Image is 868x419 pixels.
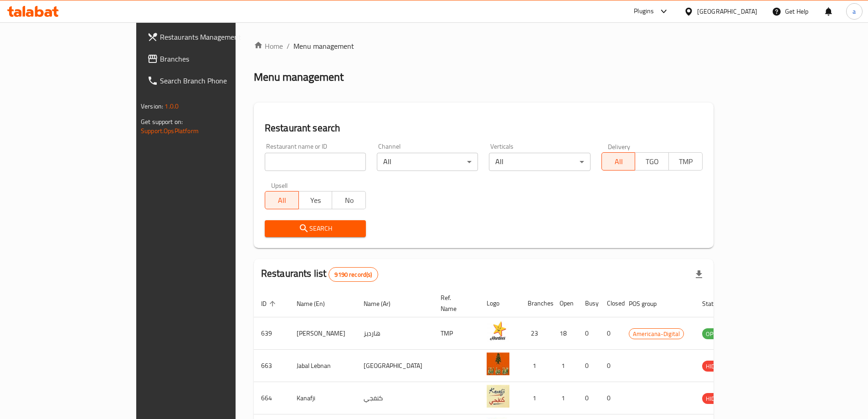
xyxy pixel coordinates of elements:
[141,116,183,128] span: Get support on:
[140,70,281,92] a: Search Branch Phone
[600,290,621,317] th: Closed
[552,317,578,350] td: 18
[269,194,295,207] span: All
[287,41,290,52] li: /
[433,317,479,350] td: TMP
[272,223,359,234] span: Search
[160,53,274,64] span: Branches
[141,100,163,112] span: Version:
[289,382,356,414] td: Kanafji
[364,298,402,309] span: Name (Ar)
[668,152,703,171] button: TMP
[298,191,333,209] button: Yes
[600,350,621,382] td: 0
[578,290,600,317] th: Busy
[702,393,729,404] span: HIDDEN
[629,298,668,309] span: POS group
[293,41,354,52] span: Menu management
[336,194,362,207] span: No
[265,121,703,135] h2: Restaurant search
[688,264,710,285] div: Export file
[552,290,578,317] th: Open
[377,153,478,171] div: All
[254,41,714,52] nav: breadcrumb
[639,155,665,168] span: TGO
[853,6,856,16] span: a
[289,317,356,350] td: [PERSON_NAME]
[160,75,274,86] span: Search Branch Phone
[487,385,509,408] img: Kanafji
[600,317,621,350] td: 0
[160,31,274,42] span: Restaurants Management
[329,270,377,279] span: 9190 record(s)
[271,182,288,188] label: Upsell
[356,382,433,414] td: كنفجي
[487,352,509,375] img: Jabal Lebnan
[673,155,699,168] span: TMP
[332,191,366,209] button: No
[164,100,179,112] span: 1.0.0
[578,382,600,414] td: 0
[552,350,578,382] td: 1
[702,393,729,404] div: HIDDEN
[254,70,344,84] h2: Menu management
[601,152,636,171] button: All
[702,329,724,339] span: OPEN
[265,153,366,171] input: Search for restaurant name or ID..
[520,317,552,350] td: 23
[265,220,366,237] button: Search
[140,48,281,70] a: Branches
[635,152,669,171] button: TGO
[520,290,552,317] th: Branches
[261,267,378,282] h2: Restaurants list
[356,350,433,382] td: [GEOGRAPHIC_DATA]
[289,350,356,382] td: Jabal Lebnan
[261,298,278,309] span: ID
[265,191,299,209] button: All
[629,329,683,339] span: Americana-Digital
[608,143,631,150] label: Delivery
[578,350,600,382] td: 0
[702,361,729,372] div: HIDDEN
[702,298,732,309] span: Status
[329,267,378,282] div: Total records count
[552,382,578,414] td: 1
[520,350,552,382] td: 1
[303,194,329,207] span: Yes
[140,26,281,48] a: Restaurants Management
[520,382,552,414] td: 1
[297,298,337,309] span: Name (En)
[489,153,590,171] div: All
[479,290,520,317] th: Logo
[634,6,654,17] div: Plugins
[356,317,433,350] td: هارديز
[702,361,729,372] span: HIDDEN
[606,155,632,168] span: All
[578,317,600,350] td: 0
[441,292,468,314] span: Ref. Name
[697,6,757,16] div: [GEOGRAPHIC_DATA]
[600,382,621,414] td: 0
[487,320,509,343] img: Hardee's
[141,125,199,137] a: Support.OpsPlatform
